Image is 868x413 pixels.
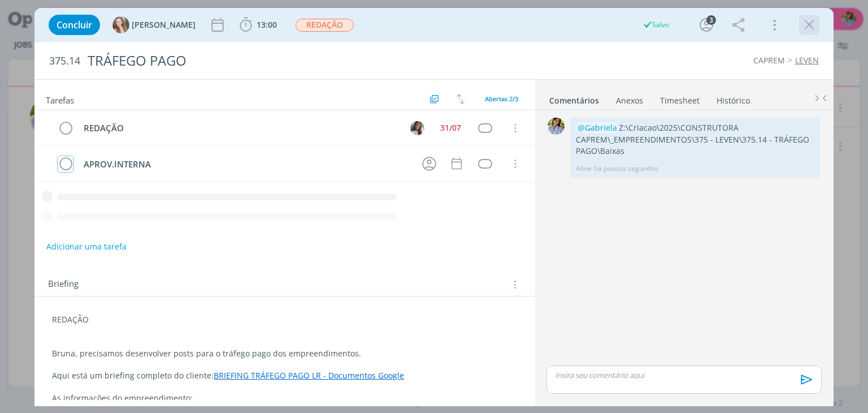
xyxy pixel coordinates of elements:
p: Aline [576,164,592,174]
a: BRIEFING TRÁFEGO PAGO LR - Documentos Google [214,370,404,381]
img: A [548,118,565,135]
span: Briefing [48,277,79,292]
button: C [409,119,426,136]
img: G [112,16,129,33]
span: há poucos segundos [594,164,658,174]
button: G[PERSON_NAME] [112,16,196,33]
img: C [410,121,424,135]
div: Salvo [643,20,669,30]
div: APROV.INTERNA [79,157,411,171]
a: LEVEN [795,55,819,66]
div: dialog [34,8,833,406]
span: 375.14 [49,55,80,67]
div: TRÁFEGO PAGO [83,47,493,75]
div: Anexos [616,95,643,106]
button: REDAÇÃO [295,18,354,32]
div: REDAÇÃO [79,121,400,135]
button: Adicionar uma tarefa [46,236,127,257]
a: Comentários [549,90,600,106]
p: Aqui está um briefing completo do cliente: [52,370,517,381]
span: Abertas 2/3 [485,94,518,103]
a: Histórico [716,90,750,106]
span: [PERSON_NAME] [132,21,196,29]
span: Tarefas [46,92,74,106]
button: 13:00 [237,16,280,34]
p: Z:\Criacao\2025\CONSTRUTORA CAPREM\_EMPREENDIMENTOS\375 - LEVEN\375.14 - TRÁFEGO PAGO\Baixas [576,122,814,157]
p: Bruna, precisamos desenvolver posts para o tráfego pago dos empreendimentos. [52,348,517,359]
button: 3 [697,16,715,34]
p: REDAÇÃO [52,314,517,325]
span: 13:00 [257,19,277,30]
button: Concluir [49,15,100,35]
a: Timesheet [659,90,700,106]
div: 3 [706,15,716,25]
span: @Gabriela [578,122,617,133]
img: arrow-down-up.svg [457,94,465,104]
span: Concluir [57,20,92,29]
a: CAPREM [753,55,785,66]
span: REDAÇÃO [296,19,354,32]
p: As informações do empreendimento: [52,393,517,404]
div: 31/07 [440,124,461,132]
